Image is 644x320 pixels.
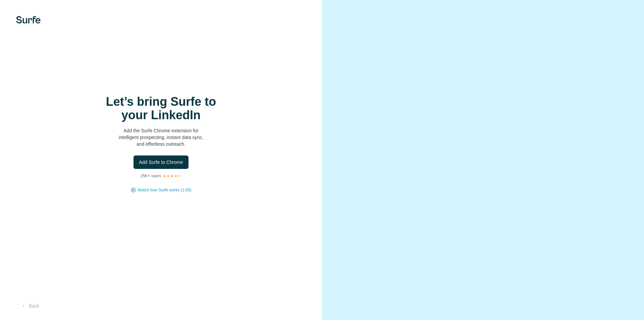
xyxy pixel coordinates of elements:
[94,127,228,147] p: Add the Surfe Chrome extension for intelligent prospecting, instant data sync, and effortless out...
[162,174,181,178] img: Rating Stars
[94,95,228,122] h1: Let’s bring Surfe to your LinkedIn
[139,159,183,166] span: Add Surfe to Chrome
[16,16,41,24] img: Surfe's logo
[138,187,191,193] button: Watch how Surfe works (1:58)
[16,300,44,312] button: Back
[133,155,189,169] button: Add Surfe to Chrome
[141,173,161,179] p: 25K+ users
